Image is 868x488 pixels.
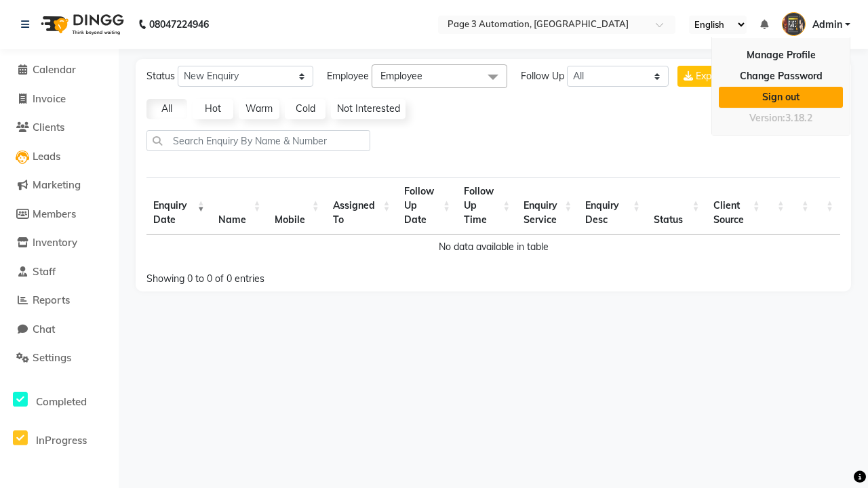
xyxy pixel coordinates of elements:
img: Admin [782,12,806,36]
a: Chat [3,322,115,338]
a: Sign out [719,87,843,108]
span: Inventory [33,236,77,249]
span: Chat [33,323,55,335]
th: Mobile : activate to sort column ascending [268,177,326,235]
span: Members [33,207,76,220]
span: Staff [33,265,56,278]
th: Follow Up Time : activate to sort column ascending [457,177,517,235]
th: Enquiry Service : activate to sort column ascending [517,177,578,235]
a: Hot [193,99,233,119]
span: Employee [327,69,369,83]
span: Admin [812,18,842,32]
span: Clients [33,121,64,134]
th: : activate to sort column ascending [767,177,791,235]
span: Leads [33,150,60,163]
th: Assigned To : activate to sort column ascending [326,177,397,235]
input: Search Enquiry By Name & Number [146,130,370,151]
th: Name: activate to sort column ascending [212,177,268,235]
a: Settings [3,350,115,366]
a: Leads [3,149,115,165]
a: Invoice [3,91,115,107]
b: 08047224946 [149,5,209,43]
a: Not Interested [331,99,406,119]
span: Follow Up [521,69,564,83]
a: Reports [3,293,115,308]
a: Cold [285,99,325,119]
div: Version:3.18.2 [719,108,843,128]
a: Marketing [3,178,115,193]
th: Client Source: activate to sort column ascending [707,177,767,235]
div: Showing 0 to 0 of 0 entries [146,264,424,286]
th: : activate to sort column ascending [791,177,816,235]
a: Clients [3,120,115,136]
a: Manage Profile [719,45,843,66]
span: Invoice [33,92,66,105]
span: Reports [33,293,70,306]
th: Enquiry Desc: activate to sort column ascending [578,177,647,235]
th: Follow Up Date: activate to sort column ascending [397,177,457,235]
a: Change Password [719,66,843,87]
span: Marketing [33,178,81,191]
span: Export [696,70,724,82]
span: Calendar [33,63,76,76]
td: No data available in table [146,235,840,260]
th: Status: activate to sort column ascending [647,177,707,235]
span: Employee [380,70,422,82]
a: All [146,99,187,119]
a: Staff [3,264,115,280]
a: Members [3,207,115,222]
span: Status [146,69,175,83]
a: Warm [239,99,279,119]
a: Calendar [3,62,115,78]
th: Enquiry Date: activate to sort column ascending [146,177,212,235]
span: Completed [36,395,87,408]
th: : activate to sort column ascending [816,177,840,235]
img: logo [35,5,127,43]
a: Inventory [3,235,115,251]
span: InProgress [36,434,87,447]
span: Settings [33,351,71,364]
button: Export [677,66,730,87]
